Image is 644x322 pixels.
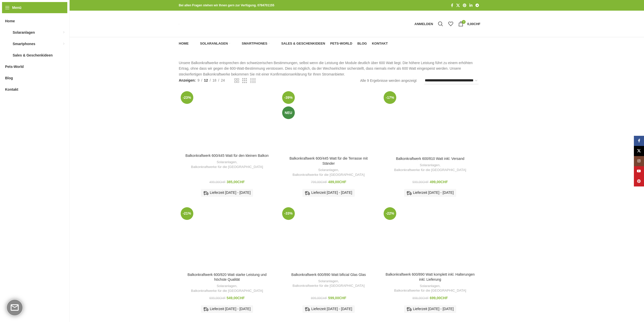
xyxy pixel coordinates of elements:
span: Neu [282,106,295,119]
a: Instagram Social Link [634,156,644,166]
a: Solaranlagen [420,163,440,168]
span: CHF [237,296,245,300]
a: Balkonkraftwerke für die [GEOGRAPHIC_DATA] [191,165,263,169]
a: Pinterest Social Link [461,2,468,9]
span: Solaranlagen [13,28,35,37]
a: Balkonkraftwerk 600/810 Watt inkl. Versand [382,89,478,154]
img: Smartphones [235,41,240,46]
div: , [283,279,374,288]
span: CHF [474,22,481,26]
span: Kontakt [5,85,18,94]
span: 12 [204,78,208,82]
a: Smartphones [235,39,270,49]
span: CHF [219,296,226,300]
span: CHF [339,296,346,300]
span: CHF [219,180,226,184]
a: Balkonkraftwerk 600/820 Watt starke Leistung und höchste Qualität [188,273,266,282]
a: Home [179,39,189,49]
span: CHF [339,180,346,184]
a: Solaranlagen [420,284,440,289]
span: -23% [181,91,193,104]
bdi: 699,00 [430,296,448,300]
p: Unsere Balkonkraftwerke entsprechen den schweizerischen Bestimmungen, selbst wenn die Leistung de... [179,60,481,77]
bdi: 499,00 [209,180,225,184]
span: CHF [441,296,448,300]
bdi: 489,00 [328,180,346,184]
span: Anmelden [414,22,433,26]
span: Smartphones [13,39,35,48]
bdi: 898,00 [412,296,429,300]
bdi: 899,00 [311,296,327,300]
bdi: 385,00 [227,180,245,184]
span: CHF [321,180,327,184]
div: Lieferzeit [DATE] - [DATE] [302,189,355,197]
a: YouTube Social Link [634,166,644,176]
div: , [384,284,476,293]
span: Menü [12,5,22,10]
a: Kontakt [372,39,388,49]
img: Sales & Geschenkideen [275,41,279,46]
img: Solaranlagen [5,30,10,35]
a: 9 [196,78,201,83]
span: Home [5,16,15,26]
span: 9 [197,78,199,82]
span: CHF [237,180,245,184]
a: LinkedIn Social Link [468,2,474,9]
span: -17% [384,91,396,104]
a: Balkonkraftwerke für die [GEOGRAPHIC_DATA] [293,173,365,177]
span: 24 [221,78,225,82]
a: X Social Link [455,2,461,9]
a: Balkonkraftwerk 600/820 Watt starke Leistung und höchste Qualität [179,205,275,270]
p: Alle 9 Ergebnisse werden angezeigt [360,78,417,83]
span: CHF [441,180,448,184]
div: , [283,168,374,177]
a: Solaranlagen [318,168,338,173]
bdi: 0,00 [467,22,480,26]
span: -39% [282,91,295,104]
select: Shop-Reihenfolge [424,77,479,84]
a: Balkonkraftwerk 600/890 Watt komplett inkl. Halterungen inkl. Lieferung [386,272,475,281]
a: Solaranlagen [318,279,338,284]
span: -21% [181,207,193,220]
a: Blog [357,39,367,49]
bdi: 599,00 [412,180,429,184]
a: Anmelden [412,19,436,29]
span: CHF [422,180,429,184]
a: Suche [435,19,446,29]
img: Smartphones [5,41,10,46]
div: Lieferzeit [DATE] - [DATE] [201,305,253,313]
span: CHF [321,296,327,300]
span: CHF [422,296,429,300]
a: Pets-World [330,39,352,49]
a: Solaranlagen [217,160,236,165]
a: Balkonkraftwerk 600/445 Watt für den kleinen Balkon [179,89,275,151]
span: Home [179,42,189,46]
a: Balkonkraftwerk 600/445 Watt für die Terrasse mit Ständer [280,89,377,154]
div: Hauptnavigation [176,39,390,49]
a: Rasteransicht 4 [250,78,256,84]
span: Anzeigen [179,78,196,83]
a: Telegram Social Link [474,2,481,9]
a: Sales & Geschenkideen [275,39,325,49]
a: Rasteransicht 2 [234,78,239,84]
div: , [384,163,476,172]
span: Blog [357,42,367,46]
a: Balkonkraftwerk 600/445 Watt für die Terrasse mit Ständer [289,156,368,165]
a: 12 [202,78,210,83]
a: 24 [219,78,227,83]
strong: Bei allen Fragen stehen wir Ihnen gern zur Verfügung. 0784701155 [179,4,274,7]
div: Lieferzeit [DATE] - [DATE] [404,189,456,197]
a: X Social Link [634,146,644,156]
a: 0 0,00CHF [456,19,483,29]
a: Balkonkraftwerke für die [GEOGRAPHIC_DATA] [394,288,466,293]
img: Sales & Geschenkideen [5,53,10,58]
a: Solaranlagen [194,39,231,49]
div: Lieferzeit [DATE] - [DATE] [404,305,456,313]
div: , [181,160,273,169]
span: -33% [282,207,295,220]
bdi: 599,00 [328,296,346,300]
a: Balkonkraftwerk 600/890 Watt bificial Glas Glas [291,273,366,277]
span: 0 [462,20,466,24]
